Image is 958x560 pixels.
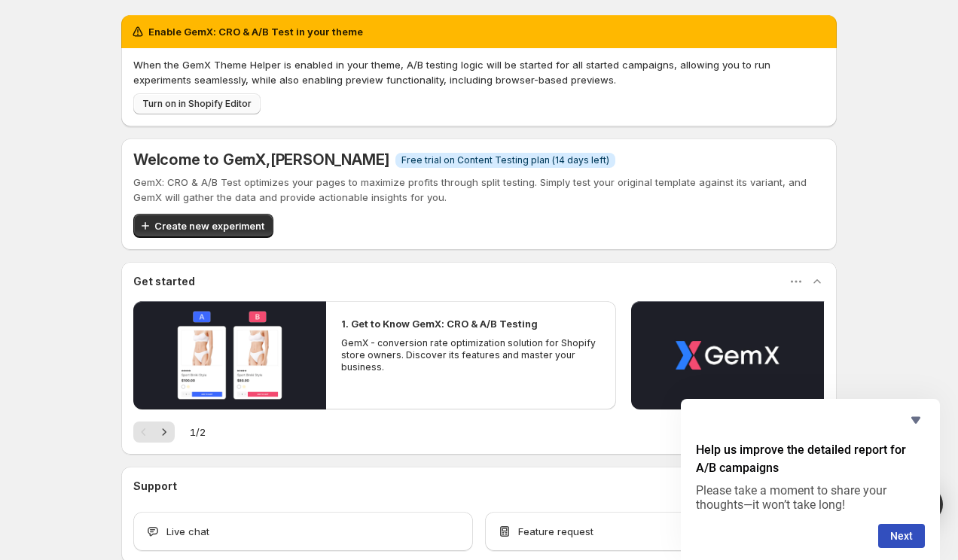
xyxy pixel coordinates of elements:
[133,274,195,289] h3: Get started
[154,422,175,443] button: Next
[133,422,175,443] nav: Pagination
[341,337,600,373] p: GemX - conversion rate optimization solution for Shopify store owners. Discover its features and ...
[696,483,925,512] p: Please take a moment to share your thoughts—it won’t take long!
[133,301,326,409] button: Play video
[133,214,273,238] button: Create new experiment
[518,524,593,539] span: Feature request
[696,441,925,477] h2: Help us improve the detailed report for A/B campaigns
[696,411,925,548] div: Help us improve the detailed report for A/B campaigns
[133,151,389,169] h5: Welcome to GemX
[133,57,825,87] p: When the GemX Theme Helper is enabled in your theme, A/B testing logic will be started for all st...
[148,24,363,39] h2: Enable GemX: CRO & A/B Test in your theme
[631,301,824,409] button: Play video
[142,98,252,110] span: Turn on in Shopify Editor
[133,479,177,494] h3: Support
[133,175,825,205] p: GemX: CRO & A/B Test optimizes your pages to maximize profits through split testing. Simply test ...
[878,524,925,548] button: Next question
[401,154,609,166] span: Free trial on Content Testing plan (14 days left)
[907,411,925,429] button: Hide survey
[190,425,206,440] span: 1 / 2
[154,218,264,233] span: Create new experiment
[133,93,261,114] button: Turn on in Shopify Editor
[266,151,389,169] span: , [PERSON_NAME]
[166,524,209,539] span: Live chat
[341,316,538,331] h2: 1. Get to Know GemX: CRO & A/B Testing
